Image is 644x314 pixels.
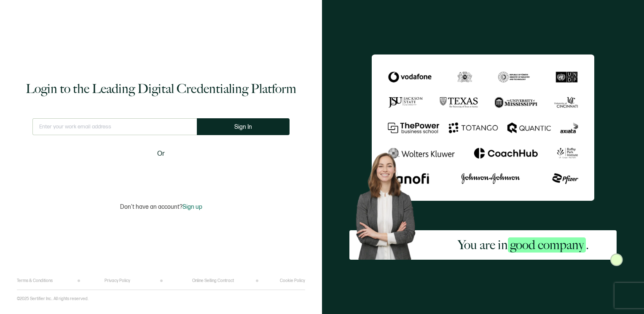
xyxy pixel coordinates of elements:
input: Enter your work email address [32,118,197,135]
a: Terms & Conditions [17,278,53,283]
span: Sign up [182,203,202,210]
a: Online Selling Contract [192,278,234,283]
img: Sertifier Login - You are in <span class="strong-h">good company</span>. [372,54,594,201]
p: ©2025 Sertifier Inc.. All rights reserved. [17,296,89,301]
span: good company [508,237,586,253]
img: Sertifier Login [610,253,623,266]
iframe: [Googleでログイン]ボタン [108,165,214,183]
h2: You are in . [458,237,589,253]
p: Don't have an account? [120,203,202,210]
span: Sign In [234,124,252,130]
button: Sign In [197,118,290,135]
h1: Login to the Leading Digital Credentialing Platform [26,80,296,97]
span: Or [157,149,165,159]
a: Cookie Policy [280,278,305,283]
a: Privacy Policy [105,278,130,283]
img: Sertifier Login - You are in <span class="strong-h">good company</span>. Hero [349,147,429,260]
